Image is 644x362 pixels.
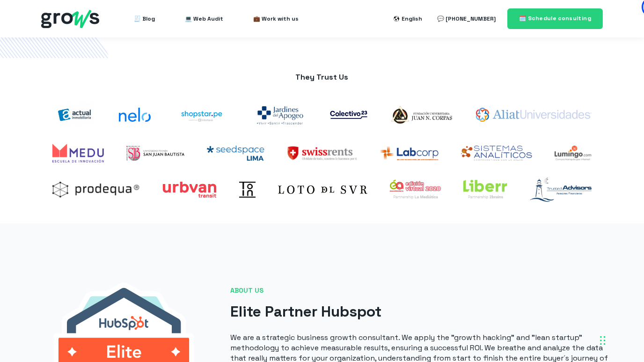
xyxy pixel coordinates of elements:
[519,15,591,22] span: 🗓️ Schedule consulting
[41,10,99,28] img: grows - hubspot
[476,108,592,122] img: aliat-universidades
[287,146,358,161] img: SwissRents
[278,185,367,193] img: Loto del sur
[230,286,612,296] span: ABOUT US
[119,108,151,122] img: nelo
[530,177,592,202] img: logo-trusted-advisors-marzo2021
[52,103,96,127] img: actual-inmobiliaria
[253,9,299,28] a: 💼 Work with us
[402,13,422,24] div: English
[390,180,441,200] img: expoalimentaria
[390,104,453,125] img: logo-Corpas
[507,8,603,29] a: 🗓️ Schedule consulting
[173,104,230,125] img: shoptarpe
[41,72,603,82] p: They Trust Us
[239,182,256,198] img: Toin
[555,146,592,161] img: Lumingo
[380,146,439,161] img: Labcorp
[600,326,606,355] div: Arrastrar
[207,146,264,161] img: Seedspace Lima
[476,243,644,362] div: Widget de chat
[52,144,104,163] img: Medu Academy
[476,243,644,362] iframe: Chat Widget
[185,9,223,28] a: 💻 Web Audit
[437,9,496,28] a: 💬 [PHONE_NUMBER]
[230,301,612,322] h2: Elite Partner Hubspot
[134,9,155,28] a: 🧾 Blog
[461,146,532,161] img: Sistemas analíticos
[126,146,184,161] img: UPSJB
[253,101,307,129] img: jardines-del-apogeo
[463,180,507,200] img: liberr
[330,111,367,118] img: co23
[162,182,217,198] img: Urbvan
[52,182,140,198] img: prodequa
